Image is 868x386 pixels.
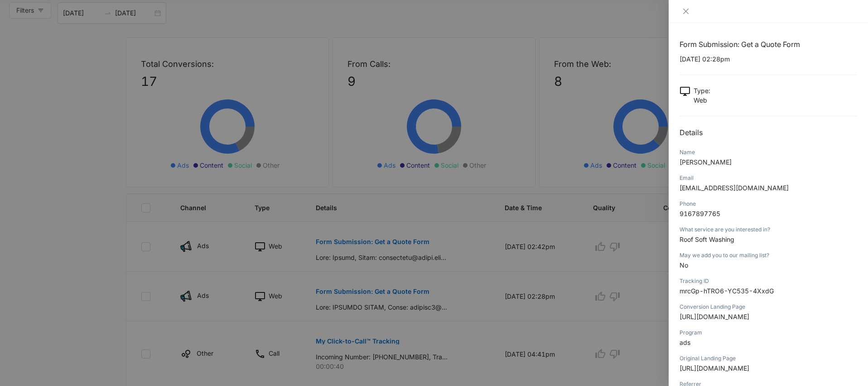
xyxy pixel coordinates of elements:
[680,251,857,259] div: May we add you to our mailing list?
[680,235,734,243] span: Roof Soft Washing
[680,261,688,269] span: No
[680,329,857,337] div: Program
[680,210,720,217] span: 9167897765
[680,39,857,50] h1: Form Submission: Get a Quote Form
[680,127,857,138] h2: Details
[680,277,857,285] div: Tracking ID
[694,95,710,105] p: Web
[680,7,692,15] button: Close
[680,287,774,295] span: mrcGp-hTRO6-YC535-4XxdG
[694,86,710,95] p: Type :
[680,158,732,166] span: [PERSON_NAME]
[680,174,857,182] div: Email
[682,8,690,15] span: close
[680,148,857,156] div: Name
[680,364,749,372] span: [URL][DOMAIN_NAME]
[680,200,857,208] div: Phone
[680,54,857,64] p: [DATE] 02:28pm
[680,313,749,320] span: [URL][DOMAIN_NAME]
[680,354,857,362] div: Original Landing Page
[680,226,857,234] div: What service are you interested in?
[680,339,690,346] span: ads
[680,184,789,192] span: [EMAIL_ADDRESS][DOMAIN_NAME]
[680,303,857,311] div: Conversion Landing Page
